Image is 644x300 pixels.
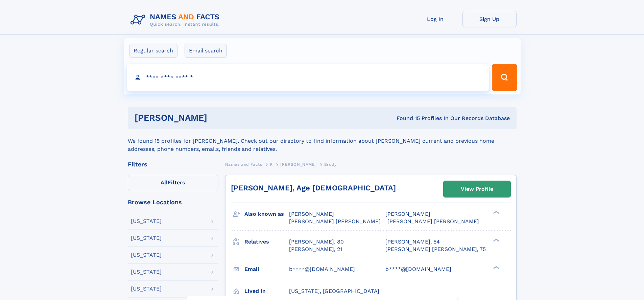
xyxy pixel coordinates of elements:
a: Sign Up [462,11,517,27]
input: search input [127,64,489,91]
h3: Lived in [244,285,289,297]
div: Found 15 Profiles In Our Records Database [302,115,510,122]
div: View Profile [461,181,493,197]
div: [US_STATE] [131,252,162,258]
a: [PERSON_NAME], 54 [385,238,440,246]
span: [PERSON_NAME] [289,211,334,217]
div: ❯ [492,238,500,242]
label: Email search [185,44,227,58]
img: Logo Names and Facts [128,11,225,29]
a: View Profile [444,181,510,197]
div: [US_STATE] [131,286,162,292]
a: Names and Facts [225,160,262,168]
h3: Relatives [244,236,289,248]
a: [PERSON_NAME], Age [DEMOGRAPHIC_DATA] [231,184,396,192]
a: R [270,160,273,168]
span: [PERSON_NAME] [PERSON_NAME] [289,218,381,225]
div: We found 15 profiles for [PERSON_NAME]. Check out our directory to find information about [PERSON... [128,129,517,153]
span: [PERSON_NAME] [385,211,430,217]
div: [US_STATE] [131,269,162,275]
span: [PERSON_NAME] [280,162,316,167]
button: Search Button [492,64,517,91]
span: [PERSON_NAME] [PERSON_NAME] [387,218,479,225]
h3: Email [244,263,289,275]
div: [US_STATE] [131,235,162,241]
a: [PERSON_NAME], 80 [289,238,344,246]
label: Regular search [129,44,177,58]
a: [PERSON_NAME] [PERSON_NAME], 75 [385,246,486,253]
div: ❯ [492,210,500,215]
a: [PERSON_NAME], 21 [289,246,342,253]
a: [PERSON_NAME] [280,160,316,168]
h3: Also known as [244,208,289,220]
div: [US_STATE] [131,218,162,224]
h1: [PERSON_NAME] [135,114,302,122]
span: Brody [324,162,337,167]
div: ❯ [492,265,500,270]
label: Filters [128,175,218,191]
span: R [270,162,273,167]
a: Log In [408,11,462,27]
span: All [161,179,168,186]
span: [US_STATE], [GEOGRAPHIC_DATA] [289,288,379,294]
div: Browse Locations [128,199,218,205]
div: Filters [128,161,218,167]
